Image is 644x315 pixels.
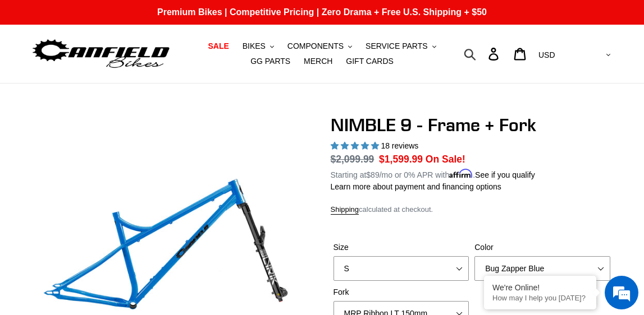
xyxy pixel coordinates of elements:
span: BIKES [243,41,266,51]
label: Fork [334,286,469,298]
label: Size [334,242,469,253]
a: Shipping [331,205,359,215]
div: Minimize live chat window [184,6,211,33]
span: GIFT CARDS [346,57,394,66]
span: $89 [366,170,379,179]
a: Learn more about payment and financing options [331,182,501,191]
div: calculated at checkout. [331,204,614,215]
span: COMPONENTS [287,41,344,51]
button: COMPONENTS [282,39,358,54]
span: MERCH [304,57,332,66]
label: Color [474,242,610,253]
img: Canfield Bikes [31,36,171,72]
a: GG PARTS [245,54,296,69]
div: Navigation go back [12,62,29,78]
span: SERVICE PARTS [366,41,427,51]
span: 4.89 stars [331,141,381,150]
h1: NIMBLE 9 - Frame + Fork [331,114,614,136]
span: 18 reviews [381,141,418,150]
img: d_696896380_company_1647369064580_696896380 [36,56,64,84]
span: Affirm [449,169,473,178]
span: We're online! [65,89,155,202]
p: How may I help you today? [492,294,588,302]
a: See if you qualify - Learn more about Affirm Financing (opens in modal) [475,170,535,179]
span: $1,599.99 [379,154,423,165]
a: MERCH [298,54,338,69]
span: On Sale! [426,152,465,166]
div: Chat with us now [75,63,205,77]
a: SALE [202,39,234,54]
textarea: Type your message and hit 'Enter' [6,202,214,242]
s: $2,099.99 [331,154,374,165]
p: Starting at /mo or 0% APR with . [331,166,535,181]
span: SALE [208,41,229,51]
button: BIKES [237,39,280,54]
div: We're Online! [492,283,588,292]
span: GG PARTS [250,57,290,66]
a: GIFT CARDS [340,54,399,69]
button: SERVICE PARTS [360,39,441,54]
